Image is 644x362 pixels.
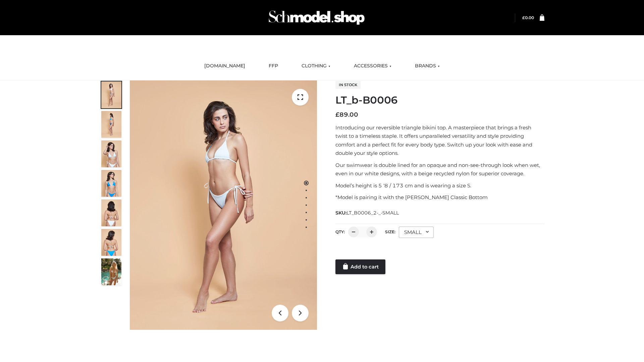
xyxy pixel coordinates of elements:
[335,209,399,217] span: SKU:
[335,259,385,274] a: Add to cart
[297,59,335,73] a: CLOTHING
[335,161,544,178] p: Our swimwear is double lined for an opaque and non-see-through look when wet, even in our white d...
[130,80,317,330] img: ArielClassicBikiniTop_CloudNine_AzureSky_OW114ECO_1
[522,15,534,20] bdi: 0.00
[101,229,121,256] img: ArielClassicBikiniTop_CloudNine_AzureSky_OW114ECO_8-scaled.jpg
[335,193,544,202] p: *Model is pairing it with the [PERSON_NAME] Classic Bottom
[335,229,345,234] label: QTY:
[385,229,395,234] label: Size:
[349,59,396,73] a: ACCESSORIES
[335,111,358,118] bdi: 89.00
[101,199,121,226] img: ArielClassicBikiniTop_CloudNine_AzureSky_OW114ECO_7-scaled.jpg
[522,15,534,20] a: £0.00
[399,227,434,238] div: SMALL
[335,81,361,89] span: In stock
[101,81,121,108] img: ArielClassicBikiniTop_CloudNine_AzureSky_OW114ECO_1-scaled.jpg
[101,111,121,138] img: ArielClassicBikiniTop_CloudNine_AzureSky_OW114ECO_2-scaled.jpg
[266,4,367,31] img: Schmodel Admin 964
[264,59,283,73] a: FFP
[101,140,121,167] img: ArielClassicBikiniTop_CloudNine_AzureSky_OW114ECO_3-scaled.jpg
[410,59,445,73] a: BRANDS
[199,59,250,73] a: [DOMAIN_NAME]
[335,111,339,118] span: £
[101,258,121,285] img: Arieltop_CloudNine_AzureSky2.jpg
[346,210,399,216] span: LT_B0006_2-_-SMALL
[522,15,525,20] span: £
[101,170,121,197] img: ArielClassicBikiniTop_CloudNine_AzureSky_OW114ECO_4-scaled.jpg
[335,123,544,158] p: Introducing our reversible triangle bikini top. A masterpiece that brings a fresh twist to a time...
[335,181,544,190] p: Model’s height is 5 ‘8 / 173 cm and is wearing a size S.
[335,94,544,106] h1: LT_b-B0006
